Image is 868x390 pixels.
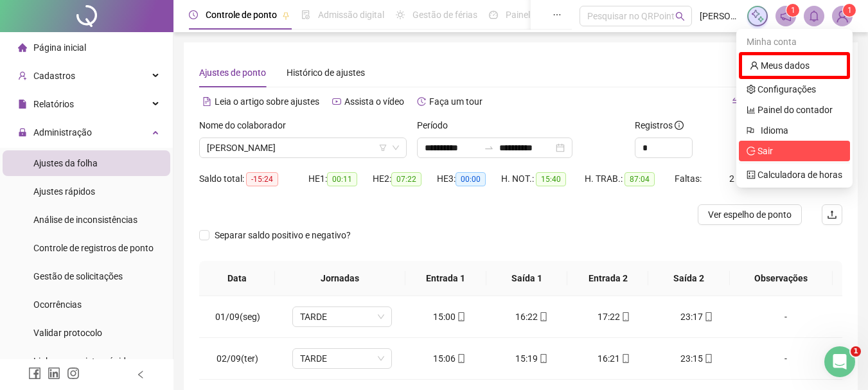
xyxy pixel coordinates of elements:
button: Ver espelho de ponto [698,204,802,225]
img: 65288 [833,6,852,26]
a: setting Configurações [747,84,816,94]
span: to [484,143,494,153]
span: bell [808,10,820,22]
span: Validar protocolo [33,328,102,338]
span: mobile [456,354,466,363]
span: file-text [202,97,211,106]
span: Ajustes de ponto [199,67,266,78]
span: 1 [847,6,852,15]
span: logout [747,146,756,155]
span: mobile [620,354,630,363]
span: filter [379,144,387,152]
span: Faltas: [675,173,704,184]
span: 15:40 [536,172,566,186]
span: Cadastros [33,71,75,81]
span: mobile [703,312,713,321]
div: 15:19 [501,351,563,366]
span: 02/09(ter) [217,353,258,364]
span: 1 [851,346,861,357]
a: user Meus dados [750,60,810,71]
span: instagram [67,367,80,380]
span: TARDE [300,307,384,326]
div: 16:21 [583,351,645,366]
span: facebook [28,367,41,380]
span: info-circle [675,121,684,130]
div: HE 3: [437,172,501,186]
span: down [392,144,400,152]
span: mobile [456,312,466,321]
span: Assista o vídeo [344,96,404,107]
span: 01/09(seg) [215,312,260,322]
span: Controle de ponto [206,10,277,20]
span: file [18,100,27,109]
div: - [748,310,824,324]
span: Registros [635,118,684,132]
span: Histórico de ajustes [287,67,365,78]
span: Sair [757,146,773,156]
span: Painel do DP [506,10,556,20]
span: Página inicial [33,42,86,53]
span: Ver espelho de ponto [708,208,792,222]
span: dashboard [489,10,498,19]
iframe: Intercom live chat [824,346,855,377]
span: pushpin [282,12,290,19]
th: Entrada 1 [405,261,486,296]
div: HE 2: [373,172,437,186]
span: upload [827,209,837,220]
div: H. TRAB.: [585,172,675,186]
span: Gestão de férias [412,10,477,20]
span: Admissão digital [318,10,384,20]
span: Idioma [761,123,835,137]
sup: 1 [786,4,799,17]
span: mobile [538,354,548,363]
span: Ajustes rápidos [33,186,95,197]
span: left [136,370,145,379]
th: Saída 1 [486,261,567,296]
span: swap-right [484,143,494,153]
div: 16:22 [501,310,563,324]
span: Relatórios [33,99,74,109]
span: TARDE [300,349,384,368]
span: home [18,43,27,52]
span: clock-circle [189,10,198,19]
span: 87:04 [624,172,655,186]
span: 2 [729,173,734,184]
span: [PERSON_NAME] [700,9,740,23]
th: Data [199,261,275,296]
span: Ocorrências [33,299,82,310]
span: file-done [301,10,310,19]
a: calculator Calculadora de horas [747,170,842,180]
span: 07:22 [391,172,421,186]
span: Leia o artigo sobre ajustes [215,96,319,107]
img: sparkle-icon.fc2bf0ac1784a2077858766a79e2daf3.svg [750,9,765,23]
div: Minha conta [739,31,850,52]
span: Separar saldo positivo e negativo? [209,228,356,242]
span: history [417,97,426,106]
span: mobile [538,312,548,321]
span: 00:11 [327,172,357,186]
span: sun [396,10,405,19]
div: 15:00 [419,310,481,324]
span: youtube [332,97,341,106]
span: flag [747,123,756,137]
div: HE 1: [308,172,373,186]
span: Análise de inconsistências [33,215,137,225]
span: 1 [791,6,795,15]
div: 15:06 [419,351,481,366]
div: Saldo total: [199,172,308,186]
span: swap [732,97,741,106]
span: mobile [703,354,713,363]
label: Nome do colaborador [199,118,294,132]
span: Gestão de solicitações [33,271,123,281]
sup: Atualize o seu contato no menu Meus Dados [843,4,856,17]
span: search [675,12,685,21]
span: Observações [740,271,822,285]
span: Ajustes da folha [33,158,98,168]
span: Faça um tour [429,96,483,107]
th: Observações [730,261,833,296]
span: MARINEZ SANTANA PIRES [207,138,399,157]
span: mobile [620,312,630,321]
span: ellipsis [553,10,562,19]
span: 00:00 [456,172,486,186]
span: Controle de registros de ponto [33,243,154,253]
